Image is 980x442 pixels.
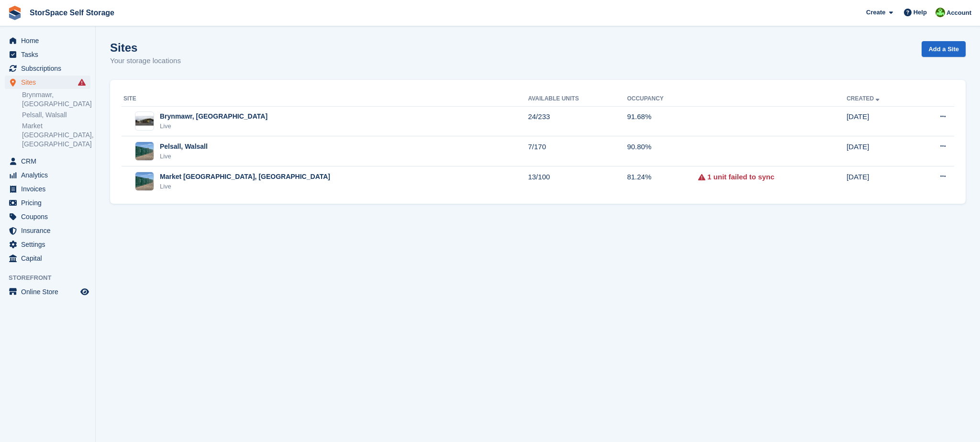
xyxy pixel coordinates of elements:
[22,90,90,109] a: Brynmawr, [GEOGRAPHIC_DATA]
[79,286,90,298] a: Preview store
[5,76,90,89] a: menu
[866,8,885,17] span: Create
[846,95,881,102] a: Created
[160,152,208,161] div: Live
[21,182,78,196] span: Invoices
[21,224,78,237] span: Insurance
[22,122,90,149] a: Market [GEOGRAPHIC_DATA], [GEOGRAPHIC_DATA]
[707,172,774,183] a: 1 unit failed to sync
[160,182,330,191] div: Live
[5,34,90,47] a: menu
[5,48,90,61] a: menu
[160,122,267,131] div: Live
[26,5,118,21] a: StorSpace Self Storage
[627,91,698,107] th: Occupancy
[5,238,90,251] a: menu
[21,62,78,75] span: Subscriptions
[5,62,90,75] a: menu
[935,8,945,17] img: Jon Pace
[9,273,95,283] span: Storefront
[160,142,208,152] div: Pelsall, Walsall
[627,106,698,136] td: 91.68%
[110,41,181,54] h1: Sites
[21,252,78,265] span: Capital
[135,172,154,190] img: Image of Market Drayton, Shropshire site
[21,76,78,89] span: Sites
[5,224,90,237] a: menu
[5,182,90,196] a: menu
[627,166,698,196] td: 81.24%
[5,252,90,265] a: menu
[160,172,330,182] div: Market [GEOGRAPHIC_DATA], [GEOGRAPHIC_DATA]
[78,78,86,86] i: Smart entry sync failures have occurred
[135,115,154,127] img: Image of Brynmawr, South Wales site
[947,8,971,18] span: Account
[5,210,90,223] a: menu
[5,285,90,298] a: menu
[5,168,90,182] a: menu
[922,41,966,57] a: Add a Site
[528,166,627,196] td: 13/100
[21,48,78,61] span: Tasks
[846,106,914,136] td: [DATE]
[135,142,154,160] img: Image of Pelsall, Walsall site
[21,34,78,47] span: Home
[913,8,927,17] span: Help
[122,91,528,107] th: Site
[160,111,267,122] div: Brynmawr, [GEOGRAPHIC_DATA]
[21,238,78,251] span: Settings
[528,136,627,166] td: 7/170
[21,210,78,223] span: Coupons
[21,285,78,298] span: Online Store
[5,155,90,168] a: menu
[528,106,627,136] td: 24/233
[8,6,22,20] img: stora-icon-8386f47178a22dfd0bd8f6a31ec36ba5ce8667c1dd55bd0f319d3a0aa187defe.svg
[21,168,78,182] span: Analytics
[21,155,78,168] span: CRM
[846,166,914,196] td: [DATE]
[110,55,181,66] p: Your storage locations
[528,91,627,107] th: Available Units
[846,136,914,166] td: [DATE]
[627,136,698,166] td: 90.80%
[22,110,90,120] a: Pelsall, Walsall
[21,196,78,210] span: Pricing
[5,196,90,210] a: menu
